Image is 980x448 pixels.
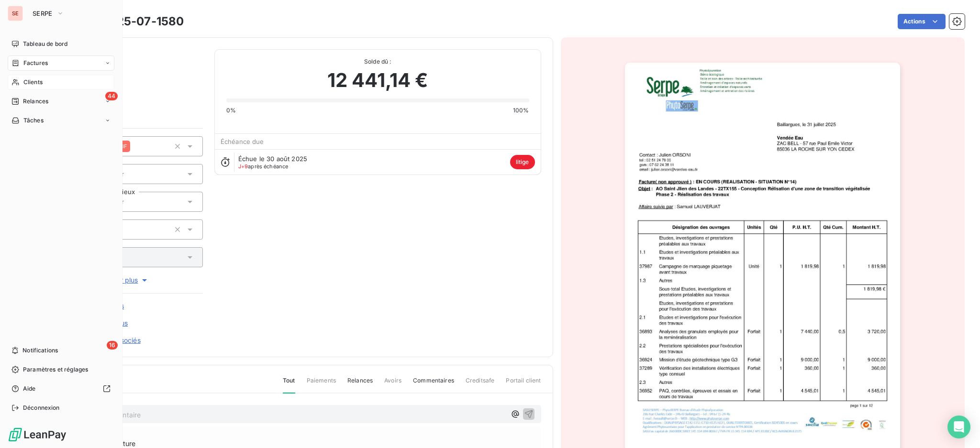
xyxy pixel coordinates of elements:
span: Notifications [22,346,58,355]
span: litige [510,155,535,169]
span: Clients [23,78,43,87]
span: Portail client [506,376,541,393]
span: Déconnexion [23,404,60,412]
span: Avoirs [384,376,401,393]
span: Échéance due [221,138,264,145]
span: Voir plus [111,275,149,285]
span: Aide [23,384,36,393]
div: SE [8,6,23,21]
span: 44 [105,92,118,100]
span: Commentaires [413,376,454,393]
span: 41VENDEEAU [75,61,203,68]
span: après échéance [238,164,289,169]
span: 12 441,14 € [327,66,428,95]
span: Paiements [307,376,336,393]
img: Logo LeanPay [8,427,67,442]
span: Solde dû : [226,57,529,66]
span: 100% [513,106,529,115]
span: Relances [23,97,48,106]
span: Factures [23,59,48,67]
span: Tâches [23,116,44,125]
span: Relances [347,376,373,393]
span: Creditsafe [466,376,495,393]
span: Tout [283,376,295,393]
h3: PEP-25-07-1580 [89,13,184,30]
button: Voir plus [58,275,203,285]
span: Échue le 30 août 2025 [238,155,307,163]
button: Actions [898,14,946,29]
span: Tableau de bord [23,40,67,48]
span: 16 [107,341,118,350]
span: 0% [226,106,236,115]
div: Open Intercom Messenger [947,415,970,438]
span: J+9 [238,163,248,170]
span: Paramètres et réglages [23,365,88,374]
span: SERPE [33,10,53,17]
a: Aide [8,381,114,396]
